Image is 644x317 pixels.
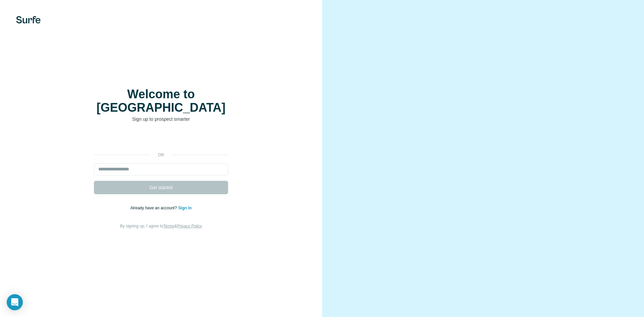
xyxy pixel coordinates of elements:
[163,224,174,228] a: Terms
[7,294,23,310] div: Open Intercom Messenger
[94,116,228,122] p: Sign up to prospect smarter
[16,16,41,23] img: Surfe's logo
[120,224,202,228] span: By signing up, I agree to &
[150,152,172,158] p: or
[94,88,228,114] h1: Welcome to [GEOGRAPHIC_DATA]
[178,206,192,210] a: Sign in
[91,133,231,147] iframe: Кнопка "Войти с аккаунтом Google"
[177,224,202,228] a: Privacy Policy
[130,206,178,210] span: Already have an account?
